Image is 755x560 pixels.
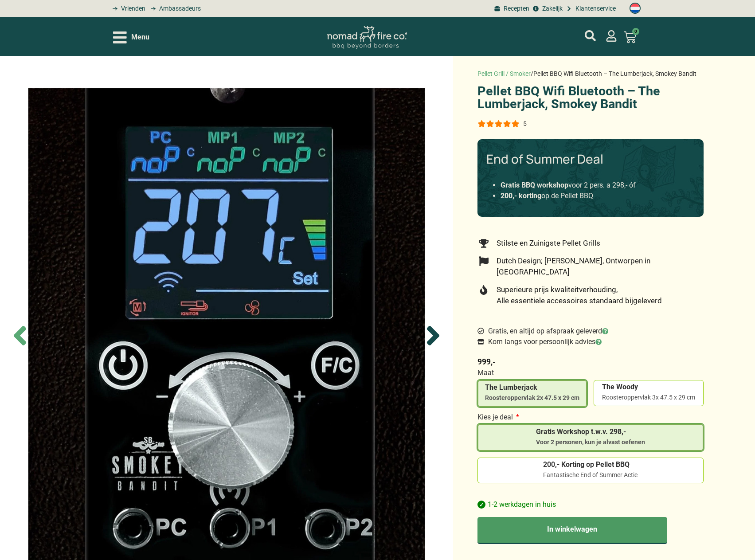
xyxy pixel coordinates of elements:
span: Next slide [418,320,449,351]
span: Menu [131,32,149,43]
strong: 200,- korting [501,192,541,200]
a: BBQ recepten [493,4,529,13]
div: Fantastische End of Summer Actie [543,471,638,480]
div: Roosteroppervlak 2x 47.5 x 29 cm [485,394,579,403]
nav: breadcrumbs [477,69,696,78]
strong: Gratis BBQ workshop [501,181,568,189]
a: 0 [613,26,647,49]
a: Kom langs voor persoonlijk advies [477,337,602,347]
li: op de Pellet BBQ [501,191,681,201]
span: Recepten [501,4,529,13]
span: Dutch Design; [PERSON_NAME], Ontworpen in [GEOGRAPHIC_DATA] [494,255,703,278]
img: Nomad Logo [327,26,407,49]
span: / [531,70,533,77]
span: 200,- Korting op Pellet BBQ [543,461,638,468]
h1: Pellet BBQ Wifi Bluetooth – The Lumberjack, Smokey Bandit [477,85,704,110]
div: Open/Close Menu [113,30,149,45]
img: Nederlands [630,3,641,14]
p: 1-2 werkdagen in huis [477,501,704,509]
span: The Lumberjack [485,384,579,391]
span: Zakelijk [540,4,563,13]
a: grill bill klantenservice [565,4,616,13]
a: grill bill ambassadors [148,4,201,13]
li: voor 2 pers. a 298,- óf [501,180,681,191]
span: Klantenservice [573,4,616,13]
a: grill bill vrienden [110,4,145,13]
a: mijn account [585,30,596,41]
div: Roosteroppervlak 3x 47.5 x 29 cm [602,393,695,402]
span: Gratis, en altijd op afspraak geleverd [486,326,608,337]
span: Pellet BBQ Wifi Bluetooth – The Lumberjack, Smokey Bandit [533,70,696,77]
span: The Woody [602,384,695,391]
span: 0 [632,28,639,35]
h3: End of Summer Deal [486,152,695,167]
a: Pellet Grill / Smoker [477,70,531,77]
div: 5 [523,119,527,128]
span: Ambassadeurs [157,4,201,13]
span: Vrienden [119,4,145,13]
span: Maat [477,369,494,376]
span: Kom langs voor persoonlijk advies [486,337,602,347]
span: Superieure prijs kwaliteitverhouding, Alle essentiele accessoires standaard bijgeleverd [494,284,662,307]
a: Gratis, en altijd op afspraak geleverd [477,326,608,337]
a: grill bill zakeljk [532,4,563,13]
a: mijn account [606,30,617,42]
button: In winkelwagen [477,517,667,544]
div: Voor 2 personen, kun je alvast oefenen [536,438,645,447]
span: Kies je deal [477,414,513,421]
span: Stilste en Zuinigste Pellet Grills [494,238,600,249]
span: Gratis Workshop t.w.v. 298,- [536,428,645,435]
span: Previous slide [4,320,35,351]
